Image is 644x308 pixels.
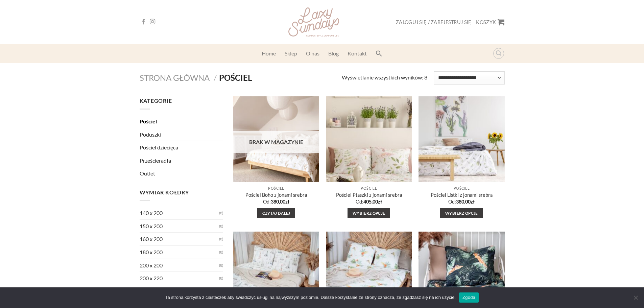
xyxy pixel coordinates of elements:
[342,73,427,82] p: Wyświetlanie wszystkich wyników: 8
[263,199,271,205] span: Od:
[456,199,475,205] bdi: 380,00
[356,199,363,205] span: Od:
[329,186,409,191] p: Pościel
[448,199,456,205] span: Od:
[376,50,382,57] svg: Search
[440,208,483,218] a: Przeczytaj więcej o „Pościel Listki z jonami srebra”
[140,167,223,180] a: Outlet
[219,207,223,219] span: (8)
[165,294,456,301] span: Ta strona korzysta z ciasteczek aby świadczyć usługi na najwyższym poziomie. Dalsze korzystanie z...
[140,97,172,104] span: Kategorie
[328,47,339,60] a: Blog
[140,154,223,167] a: Prześcieradła
[140,259,219,272] a: 200 x 200
[396,16,471,28] a: Zaloguj się / Zarejestruj się
[285,199,289,205] span: zł
[140,246,219,259] a: 180 x 200
[219,273,223,284] span: (8)
[140,115,223,128] a: Pościel
[219,246,223,258] span: (8)
[378,199,382,205] span: zł
[476,19,496,25] span: Koszyk
[140,233,219,245] a: 160 x 200
[396,19,471,25] span: Zaloguj się / Zarejestruj się
[431,192,493,198] a: Pościel Listki z jonami srebra
[141,19,146,25] a: Follow on Facebook
[336,192,402,198] a: Pościel Ptaszki z jonami srebra
[363,199,382,205] bdi: 405,00
[348,47,367,60] a: Kontakt
[214,73,217,82] span: /
[140,73,342,83] nav: Pościel
[140,128,223,141] a: Poduszki
[288,7,339,37] img: Lazy Sundays
[140,73,210,82] a: Strona główna
[140,207,219,219] a: 140 x 200
[237,186,316,191] p: Pościel
[422,186,501,191] p: Pościel
[262,47,276,60] a: Home
[434,71,504,85] select: Zamówienie
[471,199,475,205] span: zł
[140,220,219,233] a: 150 x 200
[150,19,155,25] a: Follow on Instagram
[219,220,223,232] span: (8)
[306,47,319,60] a: O nas
[257,208,295,218] a: Przeczytaj więcej o „Pościel Boho z jonami srebra”
[459,292,479,303] a: Zgoda
[285,47,297,60] a: Sklep
[632,294,639,301] span: Nie wyrażam zgody
[376,47,382,60] a: Search Icon Link
[476,15,504,29] a: Koszyk
[219,233,223,245] span: (8)
[348,208,390,218] a: Przeczytaj więcej o „Pościel Ptaszki z jonami srebra”
[493,48,504,59] a: Wyszukiwarka
[140,189,189,195] span: Wymiar kołdry
[245,192,307,198] a: Pościel Boho z jonami srebra
[140,141,223,154] a: Pościel dziecięca
[219,260,223,271] span: (8)
[271,199,289,205] bdi: 380,00
[140,272,219,285] a: 200 x 220
[233,131,319,153] div: Brak w magazynie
